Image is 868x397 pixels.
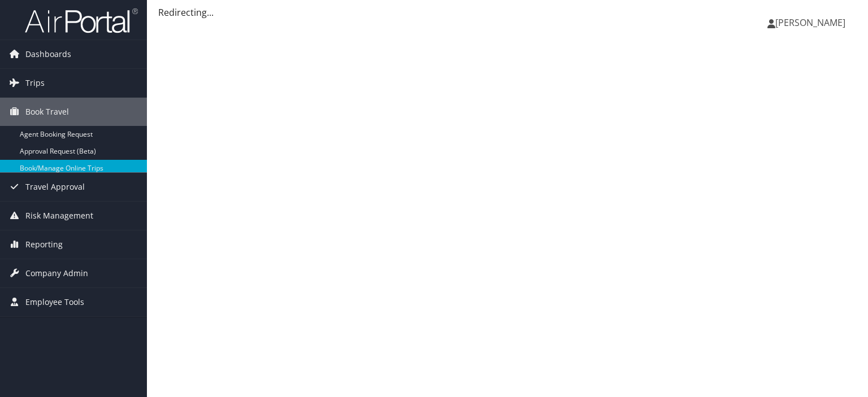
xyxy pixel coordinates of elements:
[767,6,857,40] a: [PERSON_NAME]
[775,16,845,29] span: [PERSON_NAME]
[25,288,84,316] span: Employee Tools
[25,98,69,126] span: Book Travel
[25,7,138,34] img: airportal-logo.png
[158,6,857,19] div: Redirecting...
[25,259,88,287] span: Company Admin
[25,173,85,201] span: Travel Approval
[25,230,63,259] span: Reporting
[25,40,71,68] span: Dashboards
[25,202,93,230] span: Risk Management
[25,69,45,97] span: Trips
